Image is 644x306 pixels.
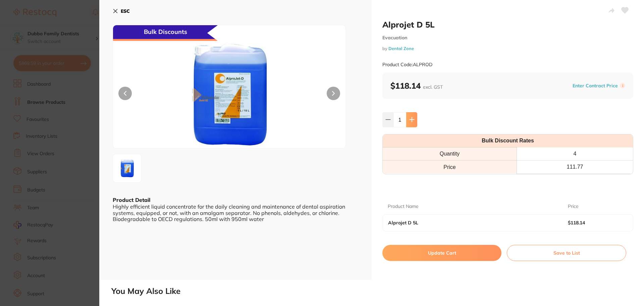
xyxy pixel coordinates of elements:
img: Zw [115,156,139,180]
a: Dental Zone [388,46,414,51]
b: ESC [121,8,130,14]
small: by [382,46,633,51]
label: i [620,83,625,88]
div: Highly efficient liquid concentrate for the daily cleaning and maintenance of dental aspiration s... [113,204,358,222]
button: ESC [113,5,130,17]
p: Price [568,203,579,210]
b: Alprojet D 5L [388,220,550,225]
th: Quantity [383,147,517,161]
th: 4 [517,147,633,161]
h2: You May Also Like [111,287,641,296]
h2: Alprojet D 5L [382,19,633,30]
button: Update Cart [382,245,501,261]
small: Product Code: ALPROD [382,62,432,68]
img: Zw [160,42,299,148]
button: Save to List [507,245,626,261]
b: $118.14 [568,220,622,225]
th: 111.77 [517,161,633,174]
div: Bulk Discounts [113,25,218,41]
p: Product Name [388,203,419,210]
b: Product Detail [113,196,150,203]
b: $118.14 [390,81,443,91]
th: Bulk Discount Rates [383,134,633,147]
span: excl. GST [423,84,443,90]
button: Enter Contract Price [571,83,620,89]
td: Price [383,161,517,174]
small: Evacuation [382,35,633,41]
